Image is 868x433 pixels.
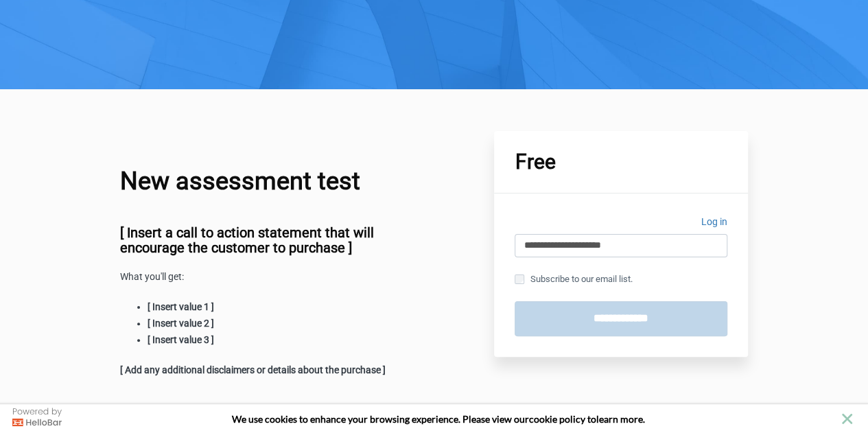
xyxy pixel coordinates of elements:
label: Subscribe to our email list. [515,272,632,287]
p: What you'll get: [120,269,427,285]
a: cookie policy [529,413,585,425]
span: learn more. [596,413,645,425]
input: Subscribe to our email list. [515,274,524,284]
strong: [ Insert value 2 ] [148,318,214,329]
h1: Free [515,152,727,172]
strong: to [587,413,596,425]
strong: [ Insert value 3 ] [148,334,214,345]
button: close [838,410,856,428]
h3: [ Insert a call to action statement that will encourage the customer to purchase ] [120,225,427,255]
strong: [ Insert value 1 ] [148,301,214,312]
strong: [ Add any additional disclaimers or details about the purchase ] [120,364,386,375]
a: Log in [701,214,727,234]
span: We use cookies to enhance your browsing experience. Please view our [232,413,529,425]
h1: New assessment test [120,165,427,198]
